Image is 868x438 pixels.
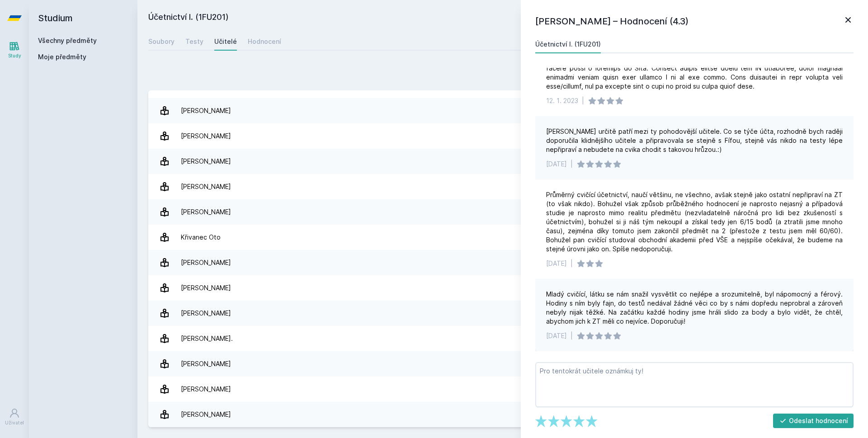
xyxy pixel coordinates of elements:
a: [PERSON_NAME] 20 hodnocení 4.5 [148,199,857,225]
a: [PERSON_NAME] 2 hodnocení 3.5 [148,149,857,174]
div: [PERSON_NAME] [181,102,231,120]
span: Moje předměty [38,52,86,61]
div: [PERSON_NAME] [181,254,231,272]
a: [PERSON_NAME] 5 hodnocení 4.2 [148,301,857,326]
div: [PERSON_NAME] [181,380,231,398]
div: [PERSON_NAME] [181,355,231,373]
div: [DATE] [546,259,567,268]
div: Učitelé [214,37,237,46]
div: [DATE] [546,331,567,340]
a: [PERSON_NAME] 4 hodnocení 4.3 [148,98,857,123]
a: [PERSON_NAME] 1 hodnocení 5.0 [148,402,857,427]
a: Testy [185,33,203,51]
div: | [582,96,584,105]
a: [PERSON_NAME]. 2 hodnocení 5.0 [148,326,857,351]
a: Křivanec Oto 8 hodnocení 4.6 [148,225,857,250]
div: [PERSON_NAME] [181,304,231,322]
div: | [571,331,573,340]
div: | [571,259,573,268]
a: [PERSON_NAME] 4 hodnocení 4.0 [148,250,857,275]
a: [PERSON_NAME] 5 hodnocení 3.2 [148,351,857,377]
div: Křivanec Oto [181,228,221,246]
div: Uživatel [5,419,24,426]
div: Testy [185,37,203,46]
div: [PERSON_NAME] [181,152,231,170]
a: [PERSON_NAME] 4 hodnocení 4.3 [148,275,857,301]
a: Study [2,36,27,64]
div: [PERSON_NAME] [181,203,231,221]
div: [PERSON_NAME] určitě patří mezi ty pohodovější učitele. Co se týče účta, rozhodně bych raději dop... [546,127,843,154]
a: Všechny předměty [38,37,97,44]
a: Učitelé [214,33,237,51]
a: Soubory [148,33,175,51]
div: | [571,160,573,169]
div: [PERSON_NAME] [181,178,231,196]
a: [PERSON_NAME] 2 hodnocení 4.5 [148,174,857,199]
div: [PERSON_NAME] [181,279,231,297]
div: Průměrný cvičící účetnictví, naučí většinu, ne všechno, avšak stejně jako ostatní nepřipraví na Z... [546,190,843,254]
div: Hodnocení [248,37,281,46]
a: [PERSON_NAME] 2 hodnocení 4.5 [148,377,857,402]
div: [PERSON_NAME]. [181,330,233,348]
div: [PERSON_NAME] [181,127,231,145]
div: 12. 1. 2023 [546,96,578,105]
div: [PERSON_NAME] [181,405,231,424]
div: Study [8,52,21,59]
button: Odeslat hodnocení [773,414,854,428]
div: Soubory [148,37,175,46]
div: Mladý cvičící, látku se nám snažil vysvětlit co nejlépe a srozumitelně, byl nápomocný a férový. H... [546,290,843,326]
a: Hodnocení [248,33,281,51]
div: [DATE] [546,160,567,169]
a: Uživatel [2,403,27,431]
a: [PERSON_NAME] 8 hodnocení 4.4 [148,123,857,149]
h2: Účetnictví I. (1FU201) [148,11,756,25]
